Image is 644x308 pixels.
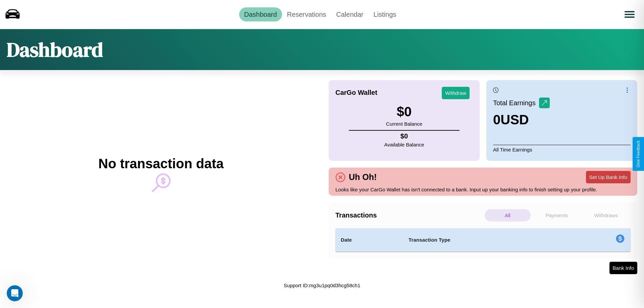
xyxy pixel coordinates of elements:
[335,211,483,219] h4: Transactions
[493,112,550,127] h3: 0 USD
[335,228,631,252] table: simple table
[98,156,223,171] h2: No transaction data
[620,5,639,24] button: Open menu
[386,104,422,119] h3: $ 0
[335,185,631,194] p: Looks like your CarGo Wallet has isn't connected to a bank. Input up your banking info to finish ...
[493,97,539,109] p: Total Earnings
[386,119,422,128] p: Current Balance
[442,87,470,99] button: Withdraw
[583,209,629,222] p: Withdraws
[384,140,424,149] p: Available Balance
[7,36,103,63] h1: Dashboard
[586,171,631,183] button: Set Up Bank Info
[284,281,361,290] p: Support ID: mg3u1pq0d3hcg58ch1
[331,7,368,21] a: Calendar
[384,132,424,140] h4: $ 0
[341,236,398,244] h4: Date
[368,7,401,21] a: Listings
[239,7,282,21] a: Dashboard
[636,140,641,168] div: Give Feedback
[534,209,580,222] p: Payments
[609,262,637,274] button: Bank Info
[409,236,561,244] h4: Transaction Type
[282,7,331,21] a: Reservations
[345,172,380,182] h4: Uh Oh!
[485,209,531,222] p: All
[493,145,631,154] p: All Time Earnings
[7,285,23,301] iframe: Intercom live chat
[335,89,377,97] h4: CarGo Wallet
